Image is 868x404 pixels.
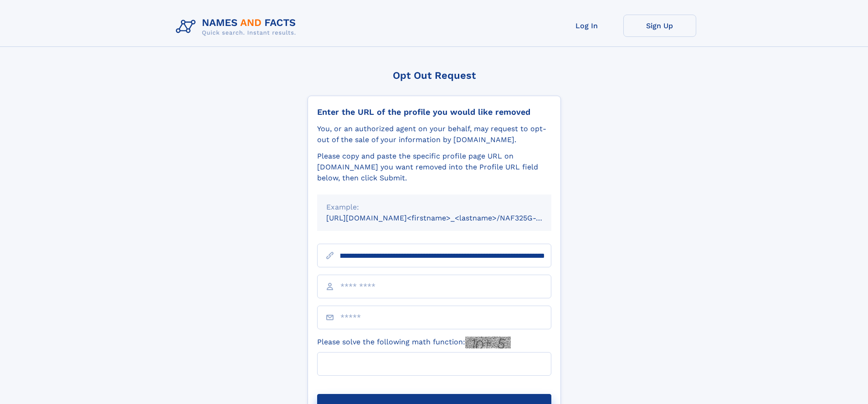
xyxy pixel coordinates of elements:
[623,15,696,37] a: Sign Up
[317,151,551,184] div: Please copy and paste the specific profile page URL on [DOMAIN_NAME] you want removed into the Pr...
[317,107,551,117] div: Enter the URL of the profile you would like removed
[326,214,569,222] small: [URL][DOMAIN_NAME]<firstname>_<lastname>/NAF325G-xxxxxxxx
[550,15,623,37] a: Log In
[326,202,542,213] div: Example:
[317,337,511,348] label: Please solve the following math function:
[172,15,303,39] img: Logo Names and Facts
[308,70,561,81] div: Opt Out Request
[317,123,551,145] div: You, or an authorized agent on your behalf, may request to opt-out of the sale of your informatio...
